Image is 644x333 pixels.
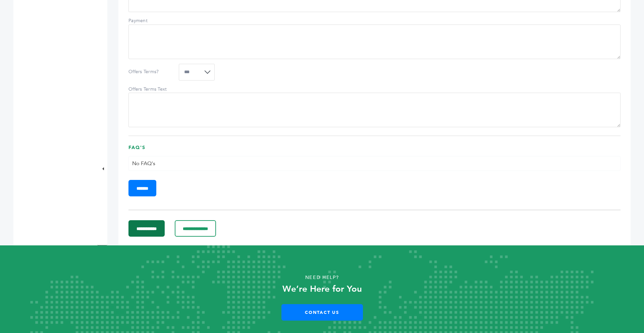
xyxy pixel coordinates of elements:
span: No FAQ's [132,160,155,167]
label: Offers Terms Text [128,86,175,93]
label: Payment [128,17,175,24]
label: Offers Terms? [128,68,175,75]
p: Need Help? [32,273,612,283]
a: Contact Us [281,304,363,321]
strong: We’re Here for You [282,283,362,295]
h3: FAQ's [128,144,621,156]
